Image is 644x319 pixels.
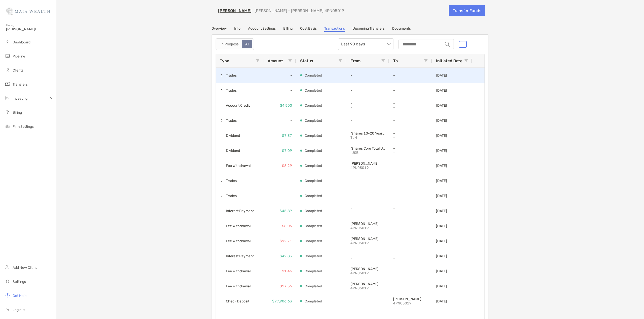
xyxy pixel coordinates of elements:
[350,267,385,271] p: Roth IRA
[436,73,447,78] p: [DATE]
[226,132,240,140] span: Dividend
[226,267,251,275] span: Fee Withdrawal
[305,208,322,214] p: Completed
[350,271,385,275] p: 4PN05019
[436,179,447,183] p: [DATE]
[393,101,428,105] p: -
[350,194,385,198] p: -
[324,26,345,32] a: Transactions
[13,294,26,298] span: Get Help
[436,269,447,273] p: [DATE]
[6,2,50,20] img: Zoe Logo
[350,146,385,151] p: iShares Core Total USD Bond Market ETF
[5,306,11,312] img: logout icon
[5,264,11,270] img: add_new_client icon
[305,148,322,154] p: Completed
[5,123,11,129] img: firm-settings icon
[272,298,292,304] p: $97,906.63
[350,166,385,170] p: 4PN05019
[305,253,322,259] p: Completed
[305,87,322,94] p: Completed
[350,136,385,140] p: TLH
[226,101,250,110] span: Account Credit
[5,67,11,73] img: clients icon
[445,42,450,47] img: input icon
[350,286,385,290] p: 4PN05019
[226,177,237,185] span: Trades
[350,161,385,166] p: Roth IRA
[393,118,428,123] p: -
[264,173,296,188] div: -
[226,252,254,260] span: Interest Payment
[350,211,385,215] p: -
[6,27,53,31] span: [PERSON_NAME]!
[264,83,296,98] div: -
[393,256,428,260] p: -
[393,194,428,198] p: -
[226,237,251,245] span: Fee Withdrawal
[350,151,385,155] p: IUSB
[436,134,447,138] p: [DATE]
[393,146,428,151] p: -
[300,58,313,63] span: Status
[305,193,322,199] p: Completed
[393,297,428,301] p: Roth IRA
[280,102,292,109] p: $4,500
[226,116,237,125] span: Trades
[436,224,447,228] p: [DATE]
[305,223,322,229] p: Completed
[305,268,322,274] p: Completed
[350,88,385,93] p: -
[393,105,428,110] p: -
[305,238,322,244] p: Completed
[436,299,447,303] p: [DATE]
[436,239,447,243] p: [DATE]
[305,102,322,109] p: Completed
[216,38,254,50] div: segmented control
[282,148,292,154] p: $7.09
[393,207,428,211] p: -
[226,162,251,170] span: Fee Withdrawal
[5,53,11,59] img: pipeline icon
[13,82,28,87] span: Transfers
[13,308,25,312] span: Log out
[436,88,447,93] p: [DATE]
[13,68,23,73] span: Clients
[5,278,11,284] img: settings icon
[282,268,292,274] p: $1.46
[350,118,385,123] p: -
[393,301,428,305] p: 4PN05019
[350,252,385,256] p: -
[305,298,322,304] p: Completed
[300,26,317,32] a: Cost Basis
[5,39,11,45] img: dashboard icon
[352,26,385,32] a: Upcoming Transfers
[248,26,276,32] a: Account Settings
[305,283,322,289] p: Completed
[350,282,385,286] p: Roth IRA
[393,131,428,136] p: -
[393,252,428,256] p: -
[436,118,447,123] p: [DATE]
[280,238,292,244] p: $92.71
[264,68,296,83] div: -
[436,58,462,63] span: Initiated Date
[449,5,485,16] a: Transfer Funds
[350,58,360,63] span: From
[255,8,344,13] p: [PERSON_NAME] - [PERSON_NAME] 4PN05019
[13,280,26,284] span: Settings
[280,283,292,289] p: $17.55
[5,292,11,298] img: get-help icon
[13,124,34,129] span: Firm Settings
[218,8,252,13] a: [PERSON_NAME]
[350,207,385,211] p: -
[350,241,385,245] p: 4PN05019
[218,41,242,48] div: In Progress
[5,109,11,115] img: billing icon
[350,101,385,105] p: -
[350,226,385,230] p: 4PN05019
[226,86,237,95] span: Trades
[282,223,292,229] p: $8.05
[436,254,447,258] p: [DATE]
[436,103,447,108] p: [DATE]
